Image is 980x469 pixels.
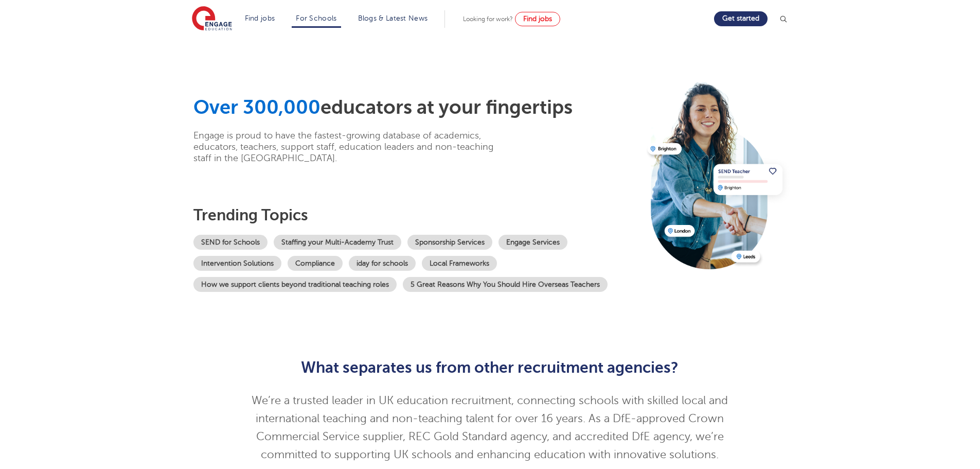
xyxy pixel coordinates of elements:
p: Engage is proud to have the fastest-growing database of academics, educators, teachers, support s... [193,130,510,164]
a: Engage Services [498,235,567,250]
a: SEND for Schools [193,235,268,250]
h1: educators at your fingertips [193,96,640,119]
a: Intervention Solutions [193,256,281,271]
h2: What separates us from other recruitment agencies? [238,359,742,376]
a: 5 Great Reasons Why You Should Hire Overseas Teachers [403,277,608,292]
a: How we support clients beyond traditional teaching roles [193,277,397,292]
a: Get started [714,11,768,26]
h3: Trending topics [193,206,640,224]
p: We’re a trusted leader in UK education recruitment, connecting schools with skilled local and int... [238,392,742,464]
a: Find jobs [515,12,560,26]
a: Blogs & Latest News [358,14,428,22]
span: Looking for work? [463,15,513,23]
a: For Schools [296,14,336,22]
a: Sponsorship Services [407,235,492,250]
a: Local Frameworks [422,256,497,271]
span: Find jobs [523,15,552,23]
a: Find jobs [245,14,275,22]
img: Engage Education [192,6,232,32]
a: iday for schools [349,256,416,271]
a: Staffing your Multi-Academy Trust [274,235,401,250]
span: Over 300,000 [193,96,320,118]
a: Compliance [288,256,343,271]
